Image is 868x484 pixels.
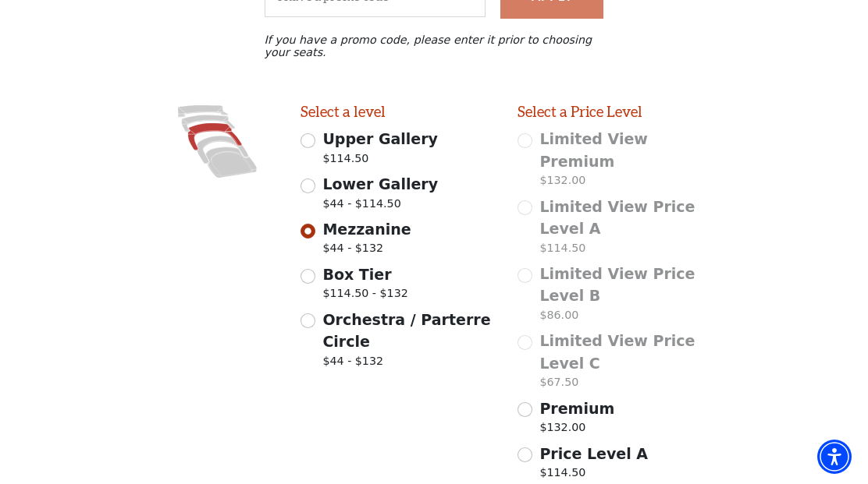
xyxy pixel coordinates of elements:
span: Limited View Premium [539,130,647,170]
span: $44 - $114.50 [322,196,438,217]
span: Orchestra / Parterre Circle [322,311,490,351]
span: Box Tier [322,266,391,283]
div: Accessibility Menu [817,440,852,474]
span: Lower Gallery [322,175,438,193]
span: Limited View Price Level B [539,265,695,305]
span: Upper Gallery [322,130,438,147]
span: Premium [539,400,614,417]
span: $114.50 [322,150,438,171]
span: $114.50 - $132 [322,285,407,306]
span: Limited View Price Level A [539,198,695,238]
input: Premium [518,402,532,417]
p: $67.50 [539,374,712,395]
h2: Select a level [301,103,496,121]
span: Price Level A [539,445,648,462]
p: $86.00 [539,307,712,328]
p: If you have a promo code, please enter it prior to choosing your seats. [265,34,604,58]
span: $44 - $132 [322,353,495,374]
input: Price Level A [518,447,532,462]
p: $132.00 [539,172,712,193]
p: $114.50 [539,240,712,261]
span: $44 - $132 [322,240,411,261]
span: Mezzanine [322,221,411,238]
p: $132.00 [539,419,614,440]
h2: Select a Price Level [518,103,713,121]
span: Limited View Price Level C [539,332,695,372]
